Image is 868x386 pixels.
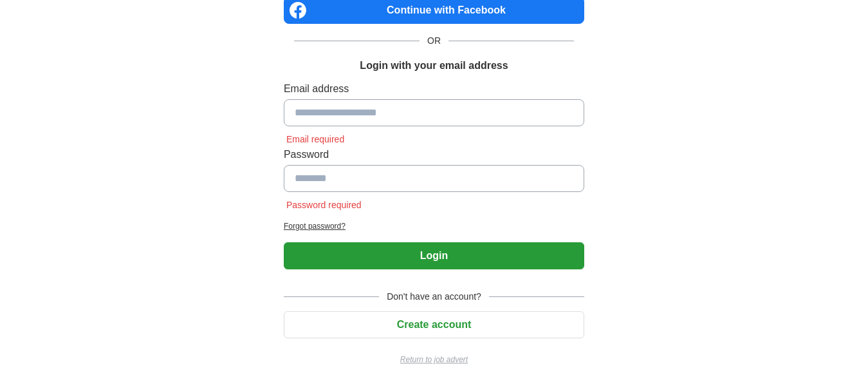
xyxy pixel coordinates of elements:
span: Email required [284,134,347,144]
a: Create account [284,319,584,330]
span: Don't have an account? [379,290,489,304]
span: Password required [284,200,364,210]
a: Forgot password? [284,220,584,232]
span: OR [420,34,448,48]
label: Email address [284,81,584,97]
h1: Login with your email address [360,58,508,73]
button: Create account [284,311,584,338]
label: Password [284,147,584,162]
button: Login [284,242,584,269]
a: Return to job advert [284,354,584,365]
